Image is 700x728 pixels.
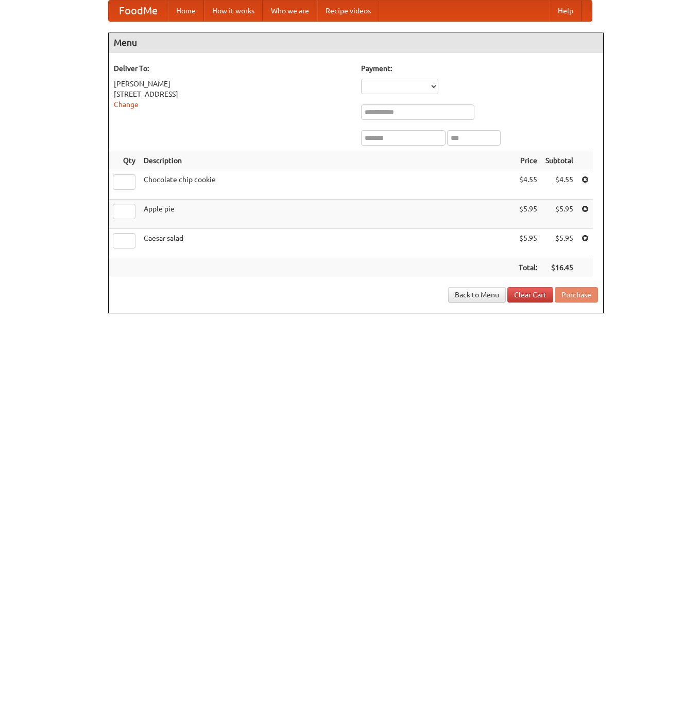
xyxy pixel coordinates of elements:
[550,1,582,21] a: Help
[114,100,139,109] a: Change
[109,1,168,21] a: FoodMe
[448,287,506,303] a: Back to Menu
[140,229,515,258] td: Caesar salad
[114,89,351,99] div: [STREET_ADDRESS]
[263,1,317,21] a: Who we are
[507,287,553,303] a: Clear Cart
[541,229,577,258] td: $5.95
[541,200,577,229] td: $5.95
[109,32,603,53] h4: Menu
[114,63,351,74] h5: Deliver To:
[515,258,541,277] th: Total:
[541,258,577,277] th: $16.45
[109,151,140,170] th: Qty
[515,151,541,170] th: Price
[140,170,515,200] td: Chocolate chip cookie
[361,63,598,74] h5: Payment:
[140,151,515,170] th: Description
[541,151,577,170] th: Subtotal
[204,1,263,21] a: How it works
[140,200,515,229] td: Apple pie
[515,170,541,200] td: $4.55
[555,287,598,303] button: Purchase
[515,200,541,229] td: $5.95
[168,1,204,21] a: Home
[114,79,351,89] div: [PERSON_NAME]
[317,1,379,21] a: Recipe videos
[541,170,577,200] td: $4.55
[515,229,541,258] td: $5.95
